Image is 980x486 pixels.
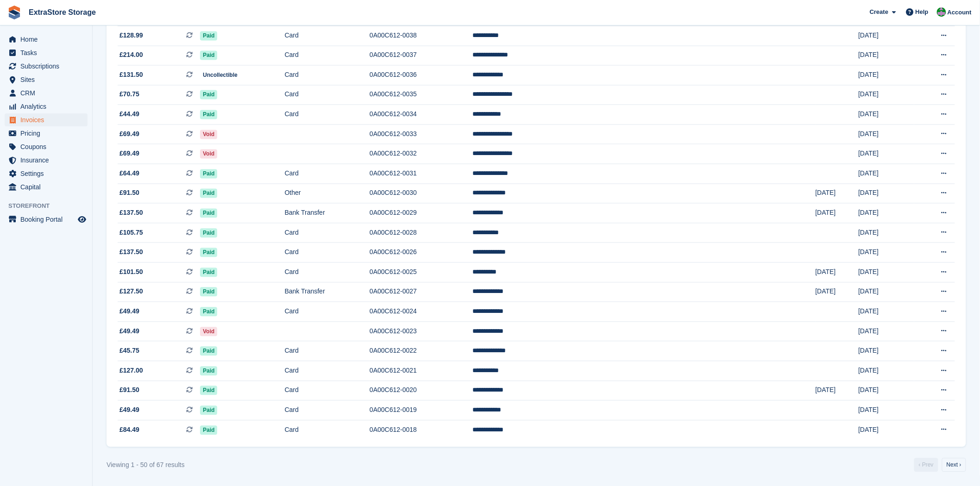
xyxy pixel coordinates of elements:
span: £44.49 [119,110,139,119]
span: £84.49 [119,425,139,435]
td: 0A00C612-0026 [370,243,472,263]
span: Paid [200,268,217,277]
td: Card [285,66,370,86]
td: Bank Transfer [285,282,370,302]
td: 0A00C612-0019 [370,401,472,421]
td: [DATE] [859,26,914,46]
td: 0A00C612-0028 [370,223,472,243]
span: Uncollectible [200,71,240,80]
td: [DATE] [859,302,914,322]
span: £127.00 [119,366,143,376]
span: Paid [200,169,217,179]
span: £137.50 [119,208,143,218]
td: Bank Transfer [285,204,370,224]
td: [DATE] [859,164,914,184]
a: Preview store [76,214,88,225]
td: Card [285,420,370,440]
td: [DATE] [859,204,914,224]
td: [DATE] [859,243,914,263]
td: 0A00C612-0021 [370,361,472,381]
td: [DATE] [816,282,859,302]
span: CRM [20,87,76,100]
span: £128.99 [119,31,143,41]
span: £45.75 [119,346,139,356]
td: Card [285,263,370,283]
span: £70.75 [119,90,139,100]
span: £49.49 [119,307,139,317]
td: [DATE] [859,125,914,144]
a: menu [5,73,88,86]
span: Paid [200,347,217,356]
span: Paid [200,110,217,119]
img: Grant Daniel [937,7,946,17]
span: Paid [200,248,217,257]
a: ExtraStore Storage [25,5,100,20]
td: Card [285,361,370,381]
span: Coupons [20,140,76,153]
a: menu [5,113,88,126]
a: menu [5,140,88,153]
td: 0A00C612-0023 [370,322,472,342]
img: stora-icon-8386f47178a22dfd0bd8f6a31ec36ba5ce8667c1dd55bd0f319d3a0aa187defe.svg [7,6,21,19]
span: £49.49 [119,405,139,415]
span: £131.50 [119,70,143,80]
a: menu [5,127,88,140]
span: Paid [200,406,217,415]
td: [DATE] [859,401,914,421]
td: [DATE] [859,66,914,86]
span: £69.49 [119,130,139,139]
span: £91.50 [119,188,139,198]
td: Card [285,164,370,184]
td: [DATE] [859,184,914,204]
span: Paid [200,51,217,60]
span: Paid [200,426,217,435]
span: £101.50 [119,268,143,277]
span: Capital [20,181,76,193]
td: Card [285,46,370,66]
td: [DATE] [859,342,914,361]
a: menu [5,100,88,113]
a: menu [5,154,88,167]
td: Card [285,401,370,421]
span: Paid [200,367,217,376]
span: £127.50 [119,287,143,297]
td: [DATE] [859,46,914,66]
td: 0A00C612-0032 [370,144,472,164]
td: Card [285,85,370,105]
a: menu [5,46,88,59]
span: Paid [200,189,217,198]
td: 0A00C612-0034 [370,105,472,125]
td: [DATE] [816,204,859,224]
td: Card [285,26,370,46]
span: Paid [200,90,217,100]
td: 0A00C612-0035 [370,85,472,105]
td: [DATE] [859,263,914,283]
a: menu [5,60,88,73]
td: [DATE] [859,105,914,125]
a: Next [942,458,966,472]
span: Subscriptions [20,60,76,73]
td: [DATE] [859,420,914,440]
a: menu [5,87,88,100]
span: Home [20,33,76,46]
span: Pricing [20,127,76,140]
td: Card [285,381,370,401]
td: 0A00C612-0036 [370,66,472,86]
td: [DATE] [816,263,859,283]
a: menu [5,213,88,226]
a: menu [5,33,88,46]
span: £64.49 [119,169,139,179]
span: Booking Portal [20,213,76,226]
a: Previous [914,458,938,472]
span: Void [200,327,217,336]
td: 0A00C612-0024 [370,302,472,322]
a: menu [5,167,88,180]
span: Storefront [8,201,92,211]
td: [DATE] [859,322,914,342]
span: £137.50 [119,248,143,257]
a: menu [5,181,88,193]
span: Help [916,7,929,17]
span: Insurance [20,154,76,167]
span: Tasks [20,46,76,59]
td: [DATE] [859,361,914,381]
